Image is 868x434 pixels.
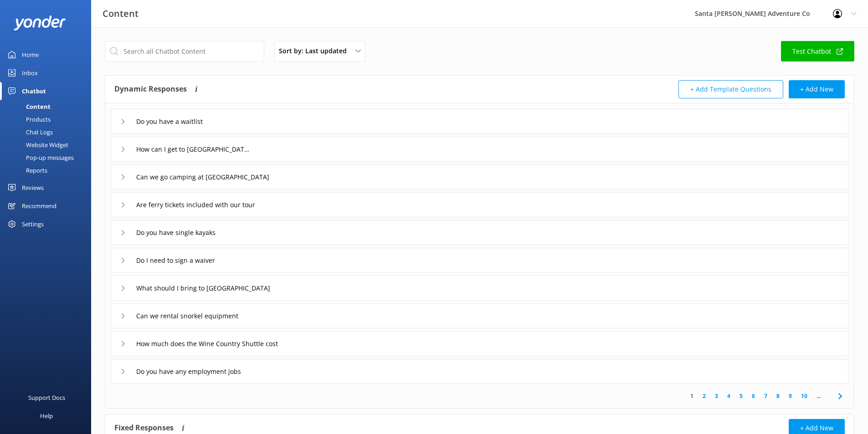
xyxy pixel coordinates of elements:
[723,392,735,400] a: 4
[796,392,812,400] a: 10
[22,179,44,197] div: Reviews
[686,392,698,400] a: 1
[735,392,747,400] a: 5
[710,392,723,400] a: 3
[812,392,825,400] span: ...
[5,113,91,126] a: Products
[14,15,66,31] img: yonder-white-logo.png
[40,407,53,425] div: Help
[279,46,352,56] span: Sort by: Last updated
[5,100,51,113] div: Content
[5,126,53,138] div: Chat Logs
[760,392,772,400] a: 7
[103,6,139,21] h3: Content
[22,215,44,233] div: Settings
[22,64,38,82] div: Inbox
[5,151,91,164] a: Pop-up messages
[22,197,56,215] div: Recommend
[5,138,68,151] div: Website Widget
[5,126,91,138] a: Chat Logs
[5,100,91,113] a: Content
[784,392,796,400] a: 9
[747,392,760,400] a: 6
[698,392,710,400] a: 2
[5,164,47,177] div: Reports
[22,82,46,100] div: Chatbot
[5,138,91,151] a: Website Widget
[114,80,187,98] h4: Dynamic Responses
[789,80,845,98] button: + Add New
[28,388,65,407] div: Support Docs
[5,113,51,126] div: Products
[678,80,783,98] button: + Add Template Questions
[105,41,264,61] input: Search all Chatbot Content
[5,164,91,177] a: Reports
[22,46,39,64] div: Home
[5,151,74,164] div: Pop-up messages
[781,41,854,61] a: Test Chatbot
[772,392,784,400] a: 8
